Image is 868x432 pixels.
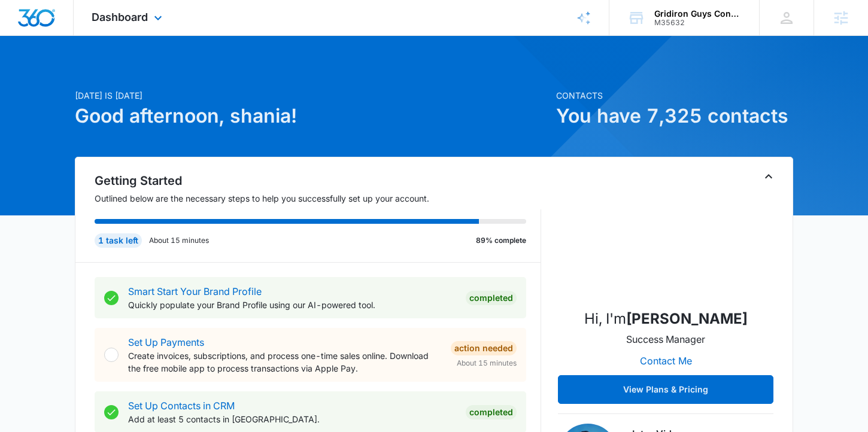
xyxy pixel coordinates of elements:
p: Outlined below are the necessary steps to help you successfully set up your account. [95,192,541,205]
h2: Getting Started [95,172,541,190]
a: Set Up Contacts in CRM [128,400,235,412]
span: Dashboard [92,11,148,23]
button: View Plans & Pricing [558,375,773,404]
div: account id [654,19,742,27]
p: About 15 minutes [149,235,209,246]
strong: [PERSON_NAME] [626,310,748,327]
h1: You have 7,325 contacts [556,102,793,130]
p: [DATE] is [DATE] [75,89,549,102]
p: 89% complete [476,235,526,246]
p: Success Manager [626,332,705,346]
div: account name [654,9,742,19]
p: Create invoices, subscriptions, and process one-time sales online. Download the free mobile app t... [128,349,441,375]
div: Completed [466,291,517,305]
a: Set Up Payments [128,336,204,348]
div: Completed [466,405,517,419]
div: 1 task left [95,233,142,248]
p: Quickly populate your Brand Profile using our AI-powered tool. [128,299,456,311]
h1: Good afternoon, shania! [75,102,549,130]
div: Action Needed [451,341,517,355]
img: Travis Buchanan [606,179,726,299]
a: Smart Start Your Brand Profile [128,285,262,297]
p: Contacts [556,89,793,102]
span: About 15 minutes [457,358,517,369]
button: Toggle Collapse [761,169,776,184]
button: Contact Me [628,346,704,375]
p: Hi, I'm [584,308,748,330]
p: Add at least 5 contacts in [GEOGRAPHIC_DATA]. [128,413,456,425]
